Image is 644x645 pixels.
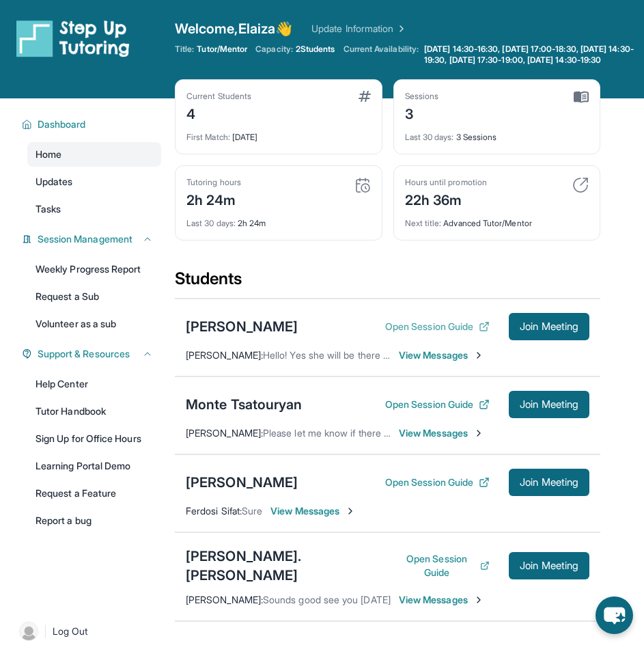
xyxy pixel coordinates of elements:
[27,372,161,396] a: Help Center
[509,469,589,496] button: Join Meeting
[520,478,578,486] span: Join Meeting
[296,44,335,55] span: 2 Students
[36,202,61,216] span: Tasks
[520,322,578,331] span: Join Meeting
[520,562,578,570] span: Join Meeting
[36,148,61,161] span: Home
[16,19,130,57] img: logo
[186,427,263,439] span: [PERSON_NAME] :
[19,622,38,641] img: user-img
[186,218,236,228] span: Last 30 days :
[38,347,130,361] span: Support & Resources
[405,91,439,102] div: Sessions
[27,257,161,282] a: Weekly Progress Report
[32,347,153,361] button: Support & Resources
[473,428,484,439] img: Chevron-Right
[175,19,292,38] span: Welcome, Elaiza 👋
[263,349,450,361] span: Hello! Yes she will be there ! Thank you !🙏
[399,426,484,440] span: View Messages
[354,177,371,193] img: card
[509,313,589,340] button: Join Meeting
[263,594,391,605] span: Sounds good see you [DATE]
[186,188,241,210] div: 2h 24m
[27,312,161,336] a: Volunteer as a sub
[509,552,589,579] button: Join Meeting
[311,22,407,36] a: Update Information
[44,623,47,640] span: |
[53,625,88,638] span: Log Out
[186,132,230,142] span: First Match :
[186,505,242,517] span: Ferdosi Sifat :
[27,481,161,506] a: Request a Feature
[359,91,371,102] img: card
[38,232,132,246] span: Session Management
[186,102,251,124] div: 4
[186,210,371,229] div: 2h 24m
[574,91,589,103] img: card
[32,232,153,246] button: Session Management
[405,188,487,210] div: 22h 36m
[405,218,442,228] span: Next title :
[27,169,161,194] a: Updates
[27,197,161,221] a: Tasks
[27,426,161,451] a: Sign Up for Office Hours
[399,552,490,579] button: Open Session Guide
[344,44,419,66] span: Current Availability:
[399,593,484,607] span: View Messages
[596,596,633,634] button: chat-button
[186,91,251,102] div: Current Students
[405,132,454,142] span: Last 30 days :
[175,44,194,55] span: Title:
[27,284,161,309] a: Request a Sub
[405,124,589,143] div: 3 Sessions
[473,594,484,605] img: Chevron-Right
[186,594,263,605] span: [PERSON_NAME] :
[473,350,484,361] img: Chevron-Right
[27,399,161,424] a: Tutor Handbook
[399,348,484,362] span: View Messages
[38,118,86,131] span: Dashboard
[393,22,407,36] img: Chevron Right
[36,175,73,189] span: Updates
[27,508,161,533] a: Report a bug
[405,177,487,188] div: Hours until promotion
[27,454,161,478] a: Learning Portal Demo
[424,44,641,66] span: [DATE] 14:30-16:30, [DATE] 17:00-18:30, [DATE] 14:30-19:30, [DATE] 17:30-19:00, [DATE] 14:30-19:30
[385,476,490,489] button: Open Session Guide
[186,349,263,361] span: [PERSON_NAME] :
[270,504,356,518] span: View Messages
[385,398,490,411] button: Open Session Guide
[32,118,153,131] button: Dashboard
[520,400,578,409] span: Join Meeting
[186,317,298,336] div: [PERSON_NAME]
[197,44,247,55] span: Tutor/Mentor
[385,320,490,333] button: Open Session Guide
[405,210,589,229] div: Advanced Tutor/Mentor
[186,547,399,585] div: [PERSON_NAME].[PERSON_NAME]
[345,506,356,517] img: Chevron-Right
[255,44,293,55] span: Capacity:
[175,268,600,298] div: Students
[572,177,589,193] img: card
[509,391,589,418] button: Join Meeting
[27,142,161,167] a: Home
[186,395,303,414] div: Monte Tsatouryan
[186,473,298,492] div: [PERSON_NAME]
[242,505,262,517] span: Sure
[186,124,371,143] div: [DATE]
[421,44,644,66] a: [DATE] 14:30-16:30, [DATE] 17:00-18:30, [DATE] 14:30-19:30, [DATE] 17:30-19:00, [DATE] 14:30-19:30
[186,177,241,188] div: Tutoring hours
[405,102,439,124] div: 3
